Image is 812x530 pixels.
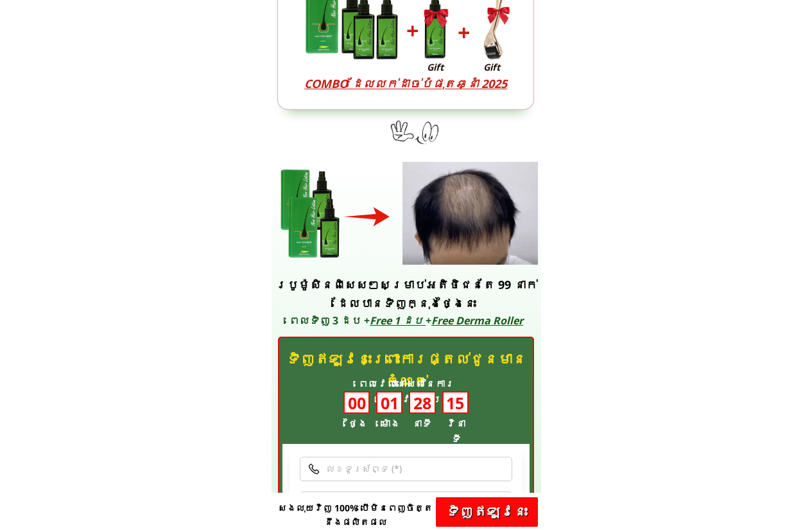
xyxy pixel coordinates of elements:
[436,497,538,527] p: ទិញ​ឥឡូវនេះ
[304,76,507,91] span: COMBO ដែលលក់ដាច់បំផុតឆ្នាំ 2025
[300,457,513,481] input: លេខទូរស័ព្ទ (*)
[451,15,476,49] h3: +
[280,348,533,393] h3: ទិញឥឡូវនេះព្រោះការផ្តល់ជូនមានកំណត់
[278,502,433,528] span: សងលុយវិញ 100% បើមិនពេញចិត្តនឹងផលិតផល
[370,314,423,328] span: Free 1 ដប
[443,416,469,446] h3: វិនាទី
[400,13,425,48] h3: +
[431,314,523,328] span: Free Derma Roller
[418,60,452,75] h3: Gift
[379,416,401,431] h3: ម៉ោង
[286,313,526,330] h3: ពេលទិញ 3 ដប + +
[275,276,537,313] h3: ប្រូម៉ូសិនពិសេសៗសម្រាប់អតិថិជនតែ 99 នាក់ ដែលបានទិញក្នុងថ្ងៃនេះ
[475,60,509,75] h3: Gift
[343,416,372,431] h3: ថ្ងៃ
[408,416,435,431] h3: នាទី
[330,376,482,407] h3: ពេលវេលានៅសល់នៃការផ្សព្វផ្សាយ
